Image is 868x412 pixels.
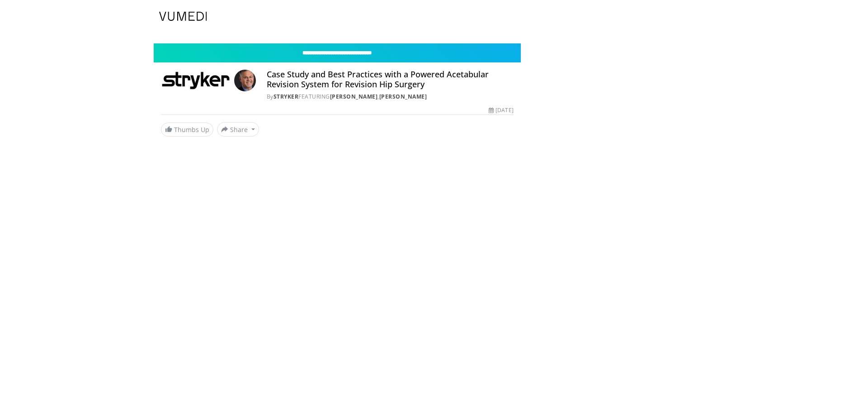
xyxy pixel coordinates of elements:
img: Stryker [161,70,231,91]
div: [DATE] [489,106,513,114]
a: [PERSON_NAME] [330,93,378,100]
button: Share [217,122,259,137]
h4: Case Study and Best Practices with a Powered Acetabular Revision System for Revision Hip Surgery [267,70,514,89]
a: Stryker [274,93,299,100]
img: VuMedi Logo [159,12,207,21]
a: Thumbs Up [161,123,213,137]
img: Avatar [234,70,256,91]
a: [PERSON_NAME] [379,93,427,100]
div: By FEATURING , [267,93,514,101]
